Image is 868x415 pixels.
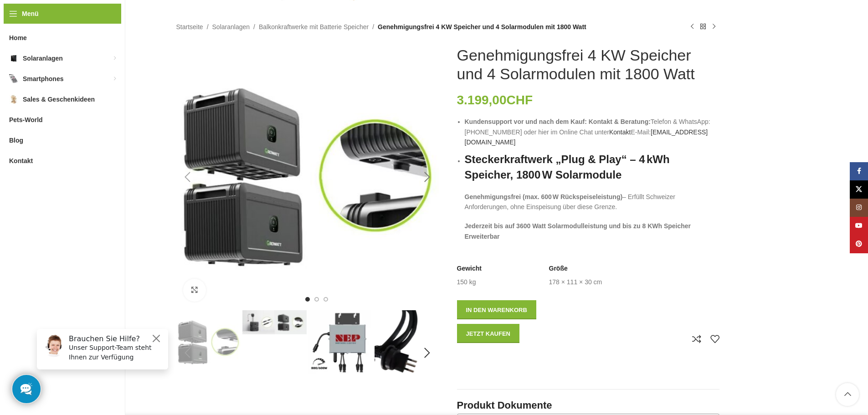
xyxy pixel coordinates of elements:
[212,22,250,32] a: Solaranlagen
[465,193,623,200] strong: Genehmigungsfrei (max. 600 W Rückspeiseleistung)
[589,118,651,125] strong: Kontakt & Beratung:
[457,264,482,273] span: Gewicht
[465,152,719,182] h2: Steckerkraftwerk „Plug & Play“ – 4 kWh Speicher, 1800 W Solarmodule
[457,93,533,107] bdi: 3.199,00
[457,300,536,319] button: In den Warenkorb
[836,383,859,406] a: Scroll to top button
[457,324,520,343] button: Jetzt kaufen
[23,50,63,67] span: Solaranlagen
[176,310,241,374] img: Genehmigungsfrei 4 KW Speicher und 4 Solarmodulen mit 1800 Watt
[9,74,18,83] img: Smartphones
[9,112,43,128] span: Pets-World
[242,310,307,334] img: Genehmigungsfrei 4 KW Speicher und 4 Solarmodulen mit 1800 Watt – Bild 2
[13,13,36,36] img: Customer service
[324,297,328,302] li: Go to slide 3
[241,310,308,334] div: 2 / 7
[709,21,719,32] a: Nächstes Produkt
[465,118,587,125] strong: Kundensupport vor und nach dem Kauf:
[507,93,533,107] span: CHF
[176,166,199,189] div: Previous slide
[850,217,868,235] a: YouTube Social Link
[416,166,439,189] div: Next slide
[465,192,719,212] p: – Erfüllt Schweizer Anforderungen, ohne Einspeisung über diese Grenze.
[375,310,439,396] img: Genehmigungsfrei 4 KW Speicher und 4 Solarmodulen mit 1800 Watt – Bild 4
[609,128,631,136] a: Kontakt
[176,22,586,32] nav: Breadcrumb
[850,180,868,199] a: X Social Link
[457,264,719,287] table: Produktdetails
[549,264,568,273] span: Größe
[850,162,868,180] a: Facebook Social Link
[9,132,23,149] span: Blog
[308,310,374,374] div: 3 / 7
[850,235,868,253] a: Pinterest Social Link
[465,117,719,147] li: Telefon & WhatsApp: [PHONE_NUMBER] oder hier im Online Chat unter E-Mail:
[176,342,199,364] div: Previous slide
[549,278,602,287] td: 178 × 111 × 30 cm
[687,21,698,32] a: Vorheriges Produkt
[9,54,18,63] img: Solaranlagen
[39,21,133,41] p: Unser Support-Team steht Ihnen zur Verfügung
[9,95,18,104] img: Sales & Geschenkideen
[314,297,319,302] li: Go to slide 2
[308,310,373,374] img: Genehmigungsfrei 4 KW Speicher und 4 Solarmodulen mit 1800 Watt – Bild 3
[22,9,39,19] span: Menü
[378,22,586,32] span: Genehmigungsfrei 4 KW Speicher und 4 Solarmodulen mit 1800 Watt
[23,71,63,87] span: Smartphones
[457,278,476,287] td: 150 kg
[175,310,241,374] div: 1 / 7
[374,310,440,396] div: 4 / 7
[259,22,369,32] a: Balkonkraftwerke mit Batterie Speicher
[176,22,203,32] a: Startseite
[176,46,439,308] img: Noah_Growatt_2000_2
[23,91,95,108] span: Sales & Geschenkideen
[457,399,719,413] h3: Produkt Dokumente
[455,348,586,373] iframe: Sicherer Rahmen für schnelle Bezahlvorgänge
[121,11,132,22] button: Close
[465,222,691,240] b: Jederzeit bis auf 3600 Watt Solarmodulleistung und bis zu 8 KWh Speicher Erweiterbar
[416,342,439,364] div: Next slide
[457,46,719,83] h1: Genehmigungsfrei 4 KW Speicher und 4 Solarmodulen mit 1800 Watt
[465,128,708,146] a: [EMAIL_ADDRESS][DOMAIN_NAME]
[9,153,33,169] span: Kontakt
[9,30,27,46] span: Home
[850,199,868,217] a: Instagram Social Link
[39,13,133,21] h6: Brauchen Sie Hilfe?
[175,46,440,308] div: 1 / 7
[305,297,310,302] li: Go to slide 1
